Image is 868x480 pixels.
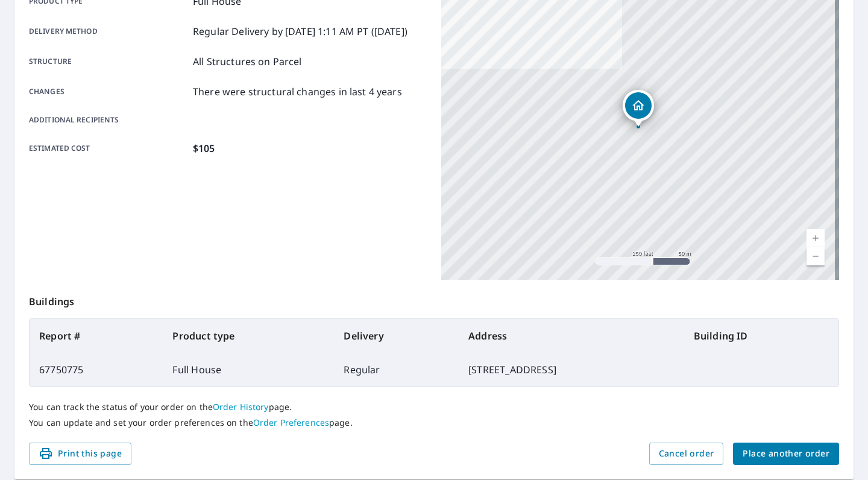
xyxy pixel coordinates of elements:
[29,417,839,428] p: You can update and set your order preferences on the page.
[29,24,188,39] p: Delivery method
[39,446,122,461] span: Print this page
[29,141,188,156] p: Estimated cost
[623,90,654,127] div: Dropped pin, building 1, Residential property, 1021 Makah Pl Fox Island, WA 98333
[29,84,188,99] p: Changes
[459,353,684,387] td: [STREET_ADDRESS]
[334,319,459,353] th: Delivery
[29,402,839,412] p: You can track the status of your order on the page.
[29,54,188,69] p: Structure
[30,353,163,387] td: 67750775
[807,229,825,247] a: Current Level 17, Zoom In
[193,141,215,156] p: $105
[684,319,838,353] th: Building ID
[29,280,839,318] p: Buildings
[193,54,302,69] p: All Structures on Parcel
[807,247,825,265] a: Current Level 17, Zoom Out
[334,353,459,387] td: Regular
[29,443,131,465] button: Print this page
[213,401,269,412] a: Order History
[193,24,407,39] p: Regular Delivery by [DATE] 1:11 AM PT ([DATE])
[30,319,163,353] th: Report #
[253,417,329,428] a: Order Preferences
[459,319,684,353] th: Address
[743,446,829,461] span: Place another order
[733,443,839,465] button: Place another order
[29,115,188,125] p: Additional recipients
[163,353,334,387] td: Full House
[163,319,334,353] th: Product type
[659,446,714,461] span: Cancel order
[649,443,724,465] button: Cancel order
[193,84,402,99] p: There were structural changes in last 4 years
